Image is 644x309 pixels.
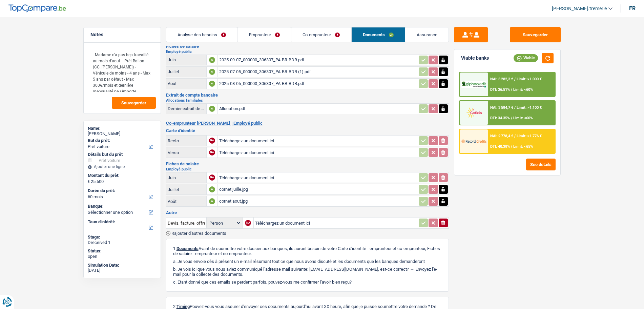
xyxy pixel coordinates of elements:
[490,77,513,81] span: NAI: 3 282,3 €
[552,6,607,12] span: [PERSON_NAME].tremerie
[88,126,157,131] div: Name:
[176,304,190,309] span: Timing
[168,199,205,204] div: Août
[121,101,146,105] span: Sauvegarder
[461,135,486,147] img: Record Credits
[168,69,205,74] div: Juillet
[219,196,416,206] div: cornet aout.jpg
[461,106,486,119] img: Cofidis
[88,219,155,225] label: Taux d'intérêt:
[166,231,226,235] button: Rajouter d'autres documents
[526,159,556,170] button: See details
[461,55,489,61] div: Viable banks
[88,240,157,245] div: Dreceived 1
[352,27,405,42] a: Documents
[88,152,157,157] div: Détails but du prêt
[490,87,510,92] span: DTI: 36.51%
[219,184,416,194] div: cornet juille.jpg
[166,50,449,54] h2: Employé public
[513,87,533,92] span: Limit: <60%
[209,186,215,192] div: A
[166,167,449,171] h2: Employé public
[166,128,449,133] h3: Carte d'identité
[168,106,205,111] div: Dernier extrait de compte pour vos allocations familiales
[88,263,157,268] div: Simulation Date:
[209,57,215,63] div: A
[112,97,156,109] button: Sauvegarder
[405,27,449,42] a: Assurance
[166,93,449,97] h3: Extrait de compte bancaire
[168,138,205,143] div: Recto
[166,121,449,126] h2: Co-emprunteur [PERSON_NAME] | Employé public
[513,144,533,149] span: Limit: <65%
[171,231,226,235] span: Rajouter d'autres documents
[168,175,205,180] div: Juin
[88,179,90,184] span: €
[168,150,205,155] div: Verso
[490,116,510,120] span: DTI: 34.35%
[88,248,157,254] div: Status:
[168,187,205,192] div: Juillet
[490,144,510,149] span: DTI: 40.38%
[176,246,199,251] span: Documents
[168,81,205,86] div: Août
[88,234,157,240] div: Stage:
[514,134,516,138] span: /
[166,162,449,166] h3: Fiches de salaire
[209,198,215,204] div: A
[88,188,155,193] label: Durée du prêt:
[511,144,512,149] span: /
[173,267,442,277] p: b. Je vois ici que vous nous aviez communiqué l’adresse mail suivante: [EMAIL_ADDRESS][DOMAIN_NA...
[173,246,442,256] p: 1. Avant de soumettre votre dossier aux banques, ils auront besoin de votre Carte d'identité - em...
[209,174,215,181] div: NA
[166,27,237,42] a: Analyse des besoins
[517,77,542,81] span: Limit: >1.000 €
[88,138,155,143] label: But du prêt:
[510,27,561,42] button: Sauvegarder
[245,220,251,226] div: NA
[88,254,157,259] div: open
[88,131,157,137] div: [PERSON_NAME]
[209,149,215,156] div: NA
[166,210,449,215] h3: Autre
[514,77,516,81] span: /
[517,105,542,110] span: Limit: >1.100 €
[173,259,442,264] p: a. Je vous envoie dès à présent un e-mail résumant tout ce que nous avons discuté et les doc...
[517,134,542,138] span: Limit: >1.776 €
[209,106,215,112] div: A
[173,280,442,285] p: c. Etant donné que ces emails se perdent parfois, pouvez-vous me confirmer l’avoir bien reçu?
[291,27,351,42] a: Co-emprunteur
[219,67,416,77] div: 2025-07-05_000000_306307_PA-BR-BDR (1).pdf
[629,5,636,12] div: fr
[168,57,205,62] div: Juin
[490,134,513,138] span: NAI: 2 778,4 €
[166,44,449,48] h3: Fiches de salaire
[90,32,154,38] h5: Notes
[237,27,291,42] a: Emprunteur
[219,104,416,114] div: Allocation.pdf
[219,79,416,89] div: 2025-08-05_000000_306307_PA-BR-BDR.pdf
[88,268,157,273] div: [DATE]
[514,105,516,110] span: /
[88,204,155,209] label: Banque:
[461,81,486,88] img: AlphaCredit
[219,55,416,65] div: 2025-09-07_000000_306307_PA-BR-BDR.pdf
[514,54,538,62] div: Viable
[209,81,215,87] div: A
[8,4,66,13] img: TopCompare Logo
[88,164,157,169] div: Ajouter une ligne
[546,3,612,14] a: [PERSON_NAME].tremerie
[209,69,215,75] div: A
[513,116,533,120] span: Limit: <60%
[209,138,215,144] div: NA
[88,173,155,178] label: Montant du prêt:
[511,87,512,92] span: /
[166,99,449,102] h2: Allocations familiales
[490,105,513,110] span: NAI: 3 584,7 €
[511,116,512,120] span: /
